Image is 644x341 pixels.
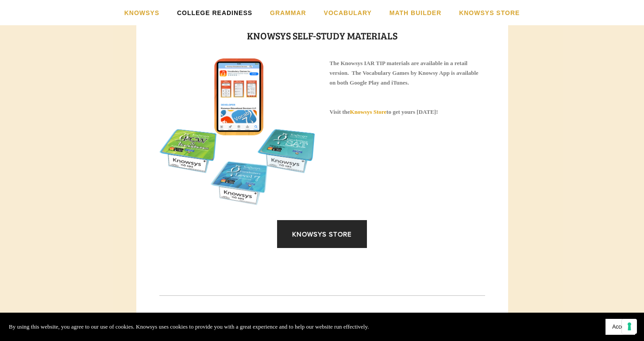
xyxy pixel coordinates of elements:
a: Knowsys Store [350,108,386,115]
span: Accept [612,324,629,330]
h1: Knowsys Self-Study Materials [159,27,485,43]
strong: The Knowsys IAR TIP materials are available in a retail version. The Vocabulary Games by Knowsy A... [330,60,480,86]
p: By using this website, you agree to our use of cookies. Knowsys uses cookies to provide you with ... [9,322,369,332]
button: Your consent preferences for tracking technologies [622,319,637,334]
strong: to get yours [DATE]! [386,108,438,115]
button: Accept [605,319,635,335]
a: Knowsys Store [277,220,367,248]
strong: Visit the [330,108,350,115]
